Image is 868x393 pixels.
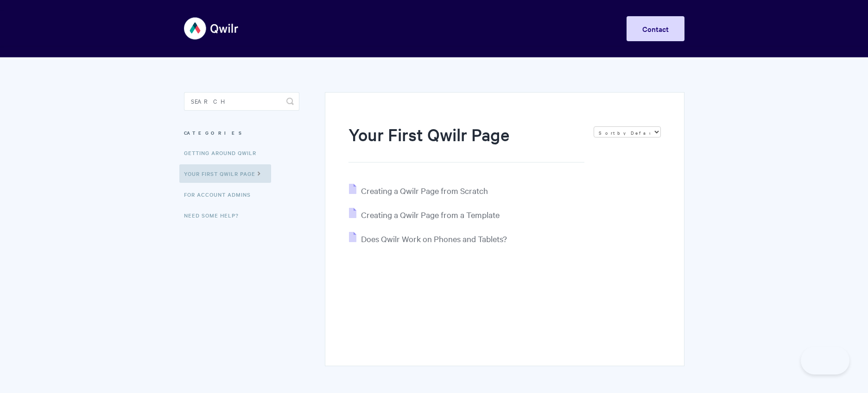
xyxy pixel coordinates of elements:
a: Creating a Qwilr Page from a Template [349,209,500,220]
a: Need Some Help? [184,206,246,225]
input: Search [184,92,299,111]
img: Qwilr Help Center [184,11,239,46]
a: For Account Admins [184,185,258,204]
span: Creating a Qwilr Page from a Template [361,209,500,220]
iframe: Toggle Customer Support [801,347,849,374]
span: Does Qwilr Work on Phones and Tablets? [361,233,507,244]
h1: Your First Qwilr Page [348,123,584,162]
a: Creating a Qwilr Page from Scratch [349,185,488,196]
select: Page reloads on selection [594,126,661,137]
h3: Categories [184,125,299,141]
span: Creating a Qwilr Page from Scratch [361,185,488,196]
a: Your First Qwilr Page [179,164,271,183]
a: Getting Around Qwilr [184,143,263,162]
a: Does Qwilr Work on Phones and Tablets? [349,233,507,244]
a: Contact [627,16,684,41]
